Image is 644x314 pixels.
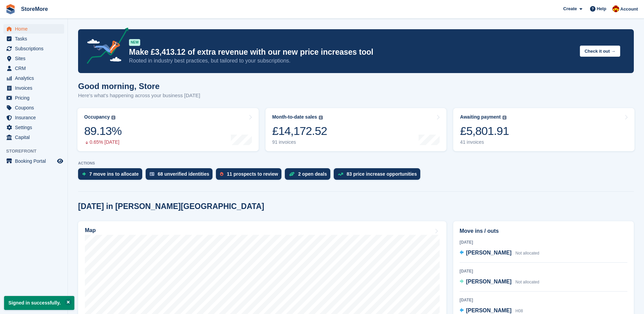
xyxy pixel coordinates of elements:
span: H08 [515,309,523,313]
div: 83 price increase opportunities [347,171,417,177]
div: [DATE] [460,268,627,274]
span: Booking Portal [15,156,56,166]
span: Coupons [15,103,56,112]
p: ACTIONS [78,161,634,165]
a: [PERSON_NAME] Not allocated [460,278,539,286]
a: Awaiting payment £5,801.91 41 invoices [453,108,634,151]
div: 68 unverified identities [158,171,209,177]
span: Capital [15,133,56,142]
a: Month-to-date sales £14,172.52 91 invoices [265,108,447,151]
p: Rooted in industry best practices, but tailored to your subscriptions. [129,57,574,65]
a: menu [3,73,64,83]
img: icon-info-grey-7440780725fd019a000dd9b08b2336e03edf1995a4989e88bcd33f0948082b44.svg [502,116,507,120]
p: Here's what's happening across your business [DATE] [78,92,200,100]
a: 2 open deals [285,168,334,183]
div: 41 invoices [460,139,509,145]
span: Insurance [15,113,56,122]
a: Occupancy 89.13% 0.65% [DATE] [77,108,259,151]
p: Signed in successfully. [4,296,74,310]
a: menu [3,103,64,112]
div: 91 invoices [272,139,327,145]
a: menu [3,93,64,103]
img: verify_identity-adf6edd0f0f0b5bbfe63781bf79b02c33cf7c696d77639b501bdc392416b5a36.svg [150,172,154,176]
img: stora-icon-8386f47178a22dfd0bd8f6a31ec36ba5ce8667c1dd55bd0f319d3a0aa187defe.svg [5,4,16,14]
a: 68 unverified identities [146,168,216,183]
img: icon-info-grey-7440780725fd019a000dd9b08b2336e03edf1995a4989e88bcd33f0948082b44.svg [319,116,323,120]
a: 7 move ins to allocate [78,168,146,183]
div: 2 open deals [298,171,327,177]
div: [DATE] [460,297,627,303]
div: 11 prospects to review [227,171,278,177]
div: Awaiting payment [460,114,501,120]
h2: Map [85,227,96,233]
h1: Good morning, Store [78,82,200,91]
img: move_ins_to_allocate_icon-fdf77a2bb77ea45bf5b3d319d69a93e2d87916cf1d5bf7949dd705db3b84f3ca.svg [82,172,86,176]
img: price_increase_opportunities-93ffe204e8149a01c8c9dc8f82e8f89637d9d84a8eef4429ea346261dce0b2c0.svg [338,173,343,176]
span: Settings [15,123,56,132]
span: [PERSON_NAME] [466,279,512,284]
span: Storefront [6,148,68,155]
span: Sites [15,54,56,63]
div: [DATE] [460,239,627,245]
span: [PERSON_NAME] [466,308,512,313]
a: menu [3,24,64,34]
a: menu [3,34,64,43]
img: price-adjustments-announcement-icon-8257ccfd72463d97f412b2fc003d46551f7dbcb40ab6d574587a9cd5c0d94... [81,28,129,66]
a: 11 prospects to review [216,168,285,183]
a: menu [3,133,64,142]
span: Not allocated [515,251,539,256]
img: deal-1b604bf984904fb50ccaf53a9ad4b4a5d6e5aea283cecdc64d6e3604feb123c2.svg [289,172,295,176]
span: Home [15,24,56,34]
a: menu [3,44,64,53]
button: Check it out → [580,46,620,57]
div: £14,172.52 [272,124,327,138]
div: 7 move ins to allocate [89,171,139,177]
span: Invoices [15,83,56,93]
h2: [DATE] in [PERSON_NAME][GEOGRAPHIC_DATA] [78,202,264,211]
a: menu [3,113,64,122]
h2: Move ins / outs [460,227,627,235]
span: Create [563,5,577,12]
span: [PERSON_NAME] [466,250,512,256]
span: CRM [15,64,56,73]
img: prospect-51fa495bee0391a8d652442698ab0144808aea92771e9ea1ae160a38d050c398.svg [220,172,223,176]
span: Help [597,5,606,12]
a: [PERSON_NAME] Not allocated [460,249,539,258]
div: NEW [129,39,140,46]
span: Pricing [15,93,56,103]
div: 89.13% [84,124,122,138]
span: Analytics [15,73,56,83]
a: menu [3,123,64,132]
a: menu [3,54,64,63]
a: Preview store [56,157,64,165]
a: 83 price increase opportunities [334,168,424,183]
div: Occupancy [84,114,110,120]
span: Account [620,6,638,13]
div: 0.65% [DATE] [84,139,122,145]
div: Month-to-date sales [272,114,317,120]
a: menu [3,83,64,93]
a: StoreMore [18,3,51,15]
p: Make £3,413.12 of extra revenue with our new price increases tool [129,47,574,57]
img: icon-info-grey-7440780725fd019a000dd9b08b2336e03edf1995a4989e88bcd33f0948082b44.svg [111,116,115,120]
img: Store More Team [612,5,619,12]
span: Tasks [15,34,56,43]
span: Not allocated [515,280,539,284]
span: Subscriptions [15,44,56,53]
div: £5,801.91 [460,124,509,138]
a: menu [3,156,64,166]
a: menu [3,64,64,73]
